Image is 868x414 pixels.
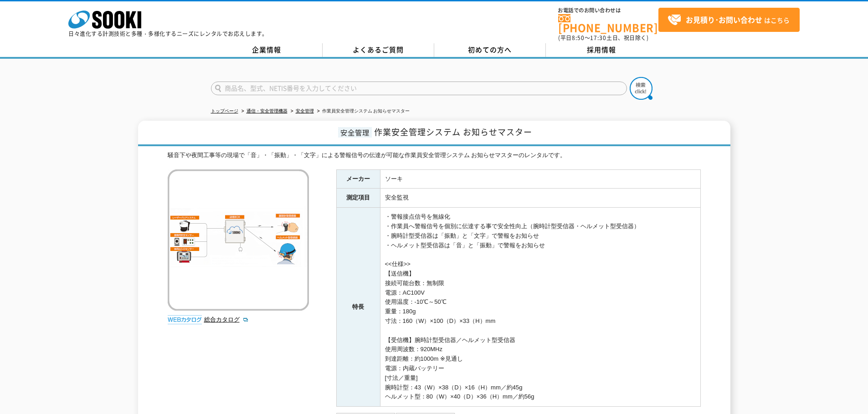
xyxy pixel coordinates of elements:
[558,34,648,42] span: (平日 ～ 土日、祝日除く)
[68,31,268,36] p: 日々進化する計測技術と多種・多様化するニーズにレンタルでお応えします。
[380,169,700,189] td: ソーキ
[336,169,380,189] th: メーカー
[315,107,410,116] li: 作業員安全管理システム お知らせマスター
[380,208,700,407] td: ・警報接点信号を無線化 ・作業員へ警報信号を個別に伝達する事で安全性向上（腕時計型受信器・ヘルメット型受信器） ・腕時計型受信器は「振動」と「文字」で警報をお知らせ ・ヘルメット型受信器は「音」...
[296,108,314,113] a: 安全管理
[247,108,288,113] a: 通信・安全管理機器
[336,189,380,208] th: 測定項目
[211,43,323,57] a: 企業情報
[374,126,532,138] span: 作業安全管理システム お知らせマスター
[323,43,434,57] a: よくあるご質問
[168,169,309,311] img: 作業員安全管理システム お知らせマスター
[558,8,658,13] span: お電話でのお問い合わせは
[546,43,657,57] a: 採用情報
[168,151,701,160] div: 騒音下や夜間工事等の現場で「音」・「振動」・「文字」による警報信号の伝達が可能な作業員安全管理システム お知らせマスターのレンタルです。
[572,34,585,42] span: 8:50
[590,34,606,42] span: 17:30
[338,127,372,138] span: 安全管理
[380,189,700,208] td: 安全監視
[658,8,800,32] a: お見積り･お問い合わせはこちら
[211,108,238,113] a: トップページ
[686,14,762,25] strong: お見積り･お問い合わせ
[558,14,658,33] a: [PHONE_NUMBER]
[204,316,249,323] a: 総合カタログ
[336,208,380,407] th: 特長
[211,82,627,95] input: 商品名、型式、NETIS番号を入力してください
[468,45,512,55] span: 初めての方へ
[668,13,790,27] span: はこちら
[630,77,652,100] img: btn_search.png
[434,43,546,57] a: 初めての方へ
[168,315,202,324] img: webカタログ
